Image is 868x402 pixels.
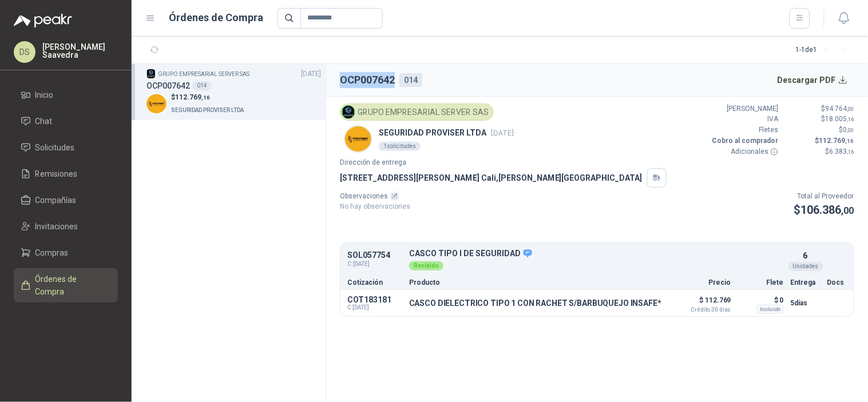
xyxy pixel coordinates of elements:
[35,168,78,180] span: Remisiones
[794,191,854,202] p: Total al Proveedor
[14,41,35,63] div: DS
[175,93,210,101] span: 112.769
[847,149,854,155] span: ,16
[847,127,854,133] span: ,00
[847,116,854,122] span: ,16
[301,69,321,79] span: [DATE]
[710,146,779,157] p: Adicionales
[169,10,264,26] h1: Órdenes de Compra
[35,246,69,259] span: Compras
[192,81,212,90] div: 014
[409,279,667,286] p: Producto
[826,105,854,113] span: 94.764
[146,69,156,78] img: Company Logo
[819,137,854,145] span: 112.769
[14,137,118,158] a: Solicitudes
[409,298,661,308] p: CASCO DIELECTRICO TIPO 1 CON RACHET S/BARBUQUEJO INSAFE*
[35,115,53,128] span: Chat
[340,157,854,168] p: Dirección de entrega
[757,305,784,314] div: Incluido
[788,262,823,271] div: Unidades
[14,110,118,132] a: Chat
[842,205,854,216] span: ,00
[674,307,731,313] span: Crédito 30 días
[158,70,249,79] p: GRUPO EMPRESARIAL SERVER SAS
[827,279,847,286] p: Docs
[738,293,784,307] p: $ 0
[399,73,422,87] div: 014
[674,293,731,313] p: $ 112.769
[347,279,402,286] p: Cotización
[803,249,808,262] p: 6
[347,295,402,304] p: COT183181
[347,304,402,311] span: C: [DATE]
[340,201,410,212] p: No hay observaciones
[771,69,855,91] button: Descargar PDF
[14,84,118,106] a: Inicio
[14,216,118,237] a: Invitaciones
[146,94,167,114] img: Company Logo
[794,201,854,219] p: $
[710,104,779,114] p: [PERSON_NAME]
[201,94,210,101] span: ,16
[342,106,355,118] img: Company Logo
[35,89,54,101] span: Inicio
[379,126,514,139] p: SEGURIDAD PROVISER LTDA
[14,268,118,303] a: Órdenes de Compra
[843,126,854,134] span: 0
[340,104,494,121] div: GRUPO EMPRESARIAL SERVER SAS
[35,220,78,233] span: Invitaciones
[846,138,854,144] span: ,16
[35,194,77,206] span: Compañías
[786,146,854,157] p: $
[786,104,854,114] p: $
[35,273,107,298] span: Órdenes de Compra
[340,191,410,202] p: Observaciones
[42,43,118,59] p: [PERSON_NAME] Saavedra
[340,172,643,184] p: [STREET_ADDRESS][PERSON_NAME] Cali , [PERSON_NAME][GEOGRAPHIC_DATA]
[786,136,854,146] p: $
[491,129,514,137] span: [DATE]
[409,249,784,259] p: CASCO TIPO I DE SEGURIDAD
[379,142,421,151] div: 1 solicitudes
[786,125,854,136] p: $
[14,189,118,211] a: Compañías
[345,126,371,152] img: Company Logo
[738,279,784,286] p: Flete
[14,242,118,264] a: Compras
[830,148,854,156] span: 6.383
[171,92,246,103] p: $
[791,279,821,286] p: Entrega
[171,107,244,113] span: SEGURIDAD PROVISER LTDA
[14,163,118,185] a: Remisiones
[801,203,854,217] span: 106.386
[847,106,854,112] span: ,00
[347,260,402,269] span: C: [DATE]
[146,79,190,92] h3: OCP007642
[710,125,779,136] p: Fletes
[791,296,821,310] p: 5 días
[146,69,321,116] a: Company LogoGRUPO EMPRESARIAL SERVER SAS[DATE] OCP007642014Company Logo$112.769,16SEGURIDAD PROVI...
[347,251,402,260] p: SOL057754
[14,14,72,27] img: Logo peakr
[710,114,779,125] p: IVA
[340,72,395,88] h2: OCP007642
[674,279,731,286] p: Precio
[796,41,854,59] div: 1 - 1 de 1
[826,115,854,123] span: 18.005
[710,136,779,146] p: Cobro al comprador
[786,114,854,125] p: $
[35,141,75,154] span: Solicitudes
[409,261,443,270] div: Recibido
